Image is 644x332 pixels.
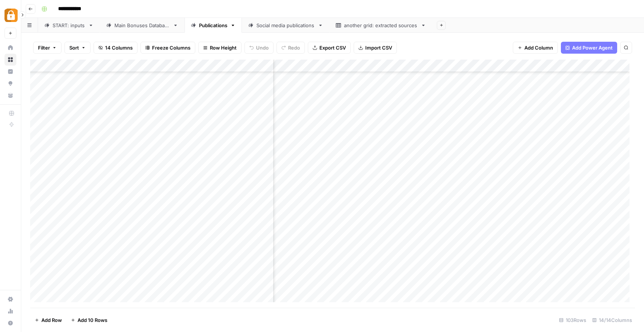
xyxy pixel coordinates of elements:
[319,44,346,51] span: Export CSV
[199,22,227,29] div: Publications
[242,18,329,33] a: Social media publications
[329,18,432,33] a: another grid: extracted sources
[524,44,553,51] span: Add Column
[30,314,66,326] button: Add Row
[365,44,392,51] span: Import CSV
[53,22,85,29] div: START: inputs
[105,44,133,51] span: 14 Columns
[38,18,100,33] a: START: inputs
[141,42,195,54] button: Freeze Columns
[572,44,613,51] span: Add Power Agent
[78,316,107,324] span: Add 10 Rows
[4,66,16,78] a: Insights
[256,22,315,29] div: Social media publications
[256,44,269,51] span: Undo
[33,42,61,54] button: Filter
[561,42,617,54] button: Add Power Agent
[308,42,351,54] button: Export CSV
[354,42,397,54] button: Import CSV
[152,44,190,51] span: Freeze Columns
[4,89,16,101] a: Your Data
[100,18,184,33] a: Main Bonuses Database
[589,314,635,326] div: 14/14 Columns
[94,42,138,54] button: 14 Columns
[4,6,16,25] button: Workspace: Adzz
[38,44,50,51] span: Filter
[41,316,62,324] span: Add Row
[244,42,274,54] button: Undo
[4,317,16,329] button: Help + Support
[4,78,16,89] a: Opportunities
[69,44,79,51] span: Sort
[64,42,91,54] button: Sort
[4,305,16,317] a: Usage
[4,42,16,54] a: Home
[4,9,18,22] img: Adzz Logo
[4,54,16,66] a: Browse
[344,22,418,29] div: another grid: extracted sources
[114,22,170,29] div: Main Bonuses Database
[288,44,300,51] span: Redo
[198,42,241,54] button: Row Height
[210,44,237,51] span: Row Height
[556,314,589,326] div: 103 Rows
[277,42,305,54] button: Redo
[513,42,558,54] button: Add Column
[4,293,16,305] a: Settings
[184,18,242,33] a: Publications
[66,314,112,326] button: Add 10 Rows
